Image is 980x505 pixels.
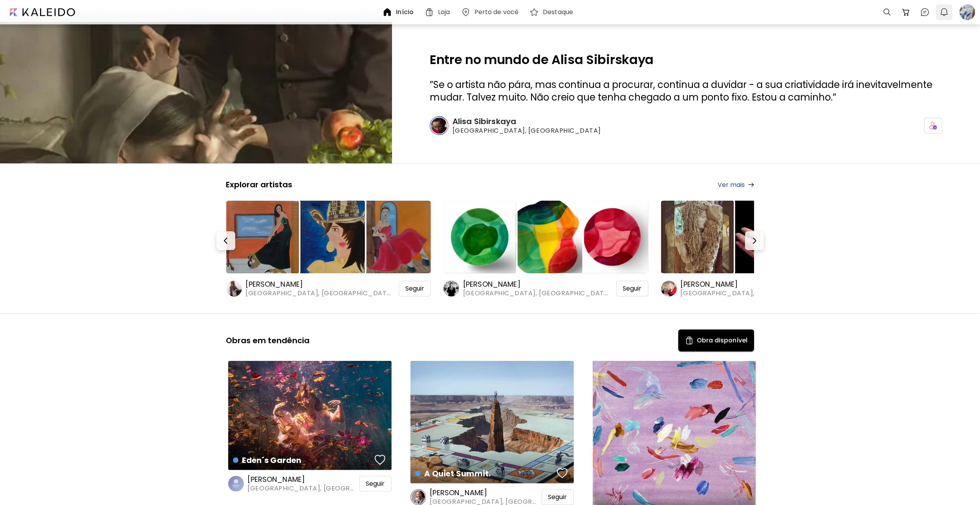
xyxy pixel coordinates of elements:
h6: Alisa Sibirskaya [452,116,683,126]
button: favorites [373,452,388,468]
h5: Explorar artistas [226,179,293,190]
img: Available Art [685,336,694,345]
img: https://cdn.kaleido.art/CDN/Artwork/164250/Thumbnail/medium.webp?updated=733052 [576,201,648,273]
h6: [PERSON_NAME] [681,280,828,289]
button: bellIcon [938,5,951,19]
h6: [PERSON_NAME] [463,280,610,289]
img: https://cdn.kaleido.art/CDN/Artwork/92381/Thumbnail/medium.webp?updated=404195 [358,201,431,273]
img: https://cdn.kaleido.art/CDN/Artwork/164252/Thumbnail/medium.webp?updated=733085 [509,201,582,273]
a: https://cdn.kaleido.art/CDN/Artwork/164251/Thumbnail/large.webp?updated=733056https://cdn.kaleido... [443,199,648,298]
span: Seguir [548,493,567,501]
a: https://cdn.kaleido.art/CDN/Artwork/92376/Thumbnail/large.webp?updated=404215https://cdn.kaleido.... [226,199,431,298]
button: Prev-button [216,231,235,250]
img: https://cdn.kaleido.art/CDN/Artwork/137267/Thumbnail/medium.webp?updated=619153 [292,201,365,273]
a: A Quiet Summit.favoriteshttps://cdn.kaleido.art/CDN/Artwork/172790/Primary/medium.webp?updated=76... [410,361,574,483]
h4: Eden´s Garden [233,454,372,466]
div: Seguir [616,281,648,296]
span: Seguir [405,285,424,293]
img: https://cdn.kaleido.art/CDN/Artwork/164251/Thumbnail/large.webp?updated=733056 [443,201,516,273]
span: [GEOGRAPHIC_DATA], [GEOGRAPHIC_DATA] [681,289,828,298]
span: Seguir [623,285,642,293]
span: [GEOGRAPHIC_DATA], [GEOGRAPHIC_DATA] [248,484,358,493]
span: [GEOGRAPHIC_DATA], [GEOGRAPHIC_DATA] [246,289,393,298]
a: Loja [425,7,453,17]
button: favorites [555,465,570,481]
img: https://cdn.kaleido.art/CDN/Artwork/175577/Thumbnail/large.webp?updated=778158 [661,201,734,273]
a: [PERSON_NAME][GEOGRAPHIC_DATA], [GEOGRAPHIC_DATA]Seguir [228,475,392,493]
a: Início [383,7,417,17]
img: cart [901,7,911,17]
div: Seguir [359,476,392,492]
img: icon [929,122,937,130]
img: chatIcon [920,7,930,17]
h5: Obra disponível [697,336,748,345]
button: Available ArtObra disponível [678,329,754,351]
a: Perto de você [461,7,522,17]
span: Seguir [366,480,385,488]
a: Ver mais [718,180,754,190]
h5: Obras em tendência [226,335,310,346]
a: Alisa Sibirskaya[GEOGRAPHIC_DATA], [GEOGRAPHIC_DATA]icon [430,116,942,135]
h6: Perto de você [474,9,519,15]
img: bellIcon [940,7,949,17]
a: https://cdn.kaleido.art/CDN/Artwork/175577/Thumbnail/large.webp?updated=778158https://cdn.kaleido... [661,199,866,298]
span: Se o artista não pára, mas continua a procurar, continua a duvidar - a sua criatividade irá inevi... [430,78,932,104]
div: Seguir [542,489,574,505]
h6: [PERSON_NAME] [246,280,393,289]
div: Seguir [399,281,431,296]
h6: [PERSON_NAME] [430,488,540,498]
h6: Destaque [543,9,573,15]
h4: A Quiet Summit. [415,468,555,479]
h2: Entre no mundo de Alisa Sibirskaya [430,53,942,66]
img: https://cdn.kaleido.art/CDN/Artwork/92376/Thumbnail/large.webp?updated=404215 [226,201,299,273]
img: arrow-right [748,183,754,187]
a: Destaque [529,7,576,17]
img: Next-button [750,236,759,245]
span: [GEOGRAPHIC_DATA], [GEOGRAPHIC_DATA] [452,126,683,135]
h6: Início [396,9,414,15]
h6: Loja [438,9,450,15]
h3: ” ” [430,79,942,104]
a: Eden´s Gardenfavoriteshttps://cdn.kaleido.art/CDN/Artwork/90290/Primary/medium.webp?updated=395525 [228,361,392,470]
button: Next-button [745,231,764,250]
span: [GEOGRAPHIC_DATA], [GEOGRAPHIC_DATA] [463,289,610,298]
img: Prev-button [221,236,231,245]
h6: [PERSON_NAME] [248,475,358,484]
